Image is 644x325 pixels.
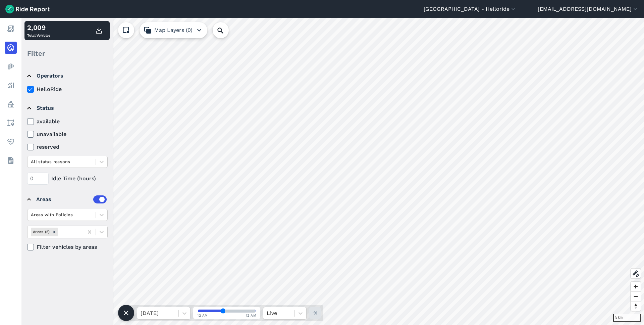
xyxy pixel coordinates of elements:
label: unavailable [27,130,108,138]
div: Areas [36,195,107,203]
button: Map Layers (0) [140,22,207,38]
a: Policy [5,98,17,110]
label: HelloRide [27,85,108,93]
input: Search Location or Vehicles [213,22,239,38]
div: Filter [24,43,110,64]
div: 2,009 [27,22,50,33]
div: 5 km [613,314,641,322]
a: Datasets [5,154,17,167]
summary: Operators [27,66,107,85]
span: 12 AM [246,313,257,318]
a: Realtime [5,42,17,54]
a: Analyze [5,79,17,91]
div: Remove Areas (5) [51,228,58,236]
summary: Areas [27,190,107,209]
button: Zoom in [631,282,641,291]
button: Zoom out [631,291,641,301]
label: reserved [27,143,108,151]
label: Filter vehicles by areas [27,243,108,251]
span: 12 AM [197,313,208,318]
a: Heatmaps [5,60,17,73]
a: Report [5,23,17,35]
div: Idle Time (hours) [27,173,108,185]
div: Areas (5) [31,228,51,236]
a: Areas [5,117,17,129]
div: Total Vehicles [27,22,50,39]
button: Reset bearing to north [631,301,641,311]
label: available [27,118,108,126]
summary: Status [27,99,107,118]
a: Health [5,136,17,148]
img: Ride Report [5,5,50,13]
canvas: Map [21,18,644,325]
button: [EMAIL_ADDRESS][DOMAIN_NAME] [538,5,639,13]
button: [GEOGRAPHIC_DATA] - Helloride [424,5,517,13]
